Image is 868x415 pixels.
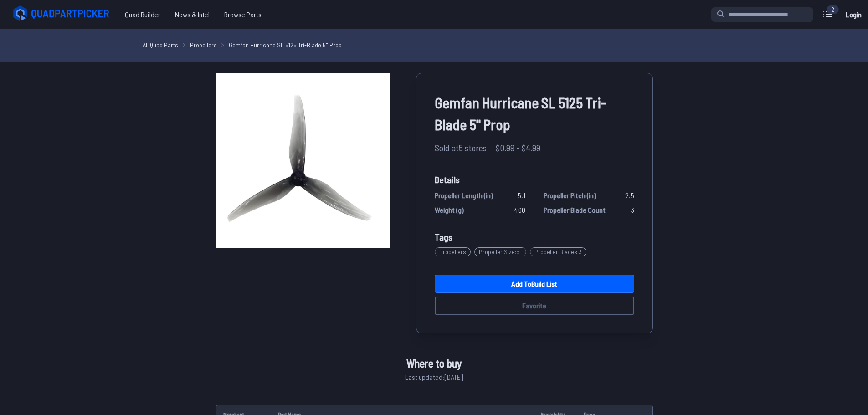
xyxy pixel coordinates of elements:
a: All Quad Parts [143,40,178,50]
span: 2.5 [625,190,634,201]
a: Add toBuild List [435,275,634,293]
a: News & Intel [168,5,217,24]
a: Propeller Size:5" [474,244,530,260]
span: Tags [435,231,452,242]
span: Propeller Length (in) [435,190,493,201]
button: Favorite [435,297,634,315]
span: Details [435,173,634,186]
span: Last updated: [DATE] [405,372,463,383]
span: 400 [514,205,525,215]
div: 2 [827,5,839,14]
a: Propellers [435,244,474,260]
span: Propeller Blades : 3 [530,247,586,256]
span: $0.99 - $4.99 [496,141,540,154]
a: Propeller Blades:3 [530,244,590,260]
span: Propeller Blade Count [544,205,606,215]
a: Browse Parts [217,5,269,24]
span: Propeller Size : 5" [474,247,526,256]
span: 5.1 [518,190,525,201]
span: Sold at 5 stores [435,141,487,154]
a: Propellers [190,40,217,50]
img: image [216,73,390,248]
span: 3 [631,205,634,215]
a: Gemfan Hurricane SL 5125 Tri-Blade 5" Prop [229,40,342,50]
span: Propellers [435,247,471,256]
span: Where to buy [406,355,462,372]
a: Quad Builder [118,5,168,24]
span: Weight (g) [435,205,464,215]
span: Gemfan Hurricane SL 5125 Tri-Blade 5" Prop [435,92,634,135]
span: Propeller Pitch (in) [544,190,596,201]
a: Login [842,5,864,24]
span: · [490,141,492,154]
